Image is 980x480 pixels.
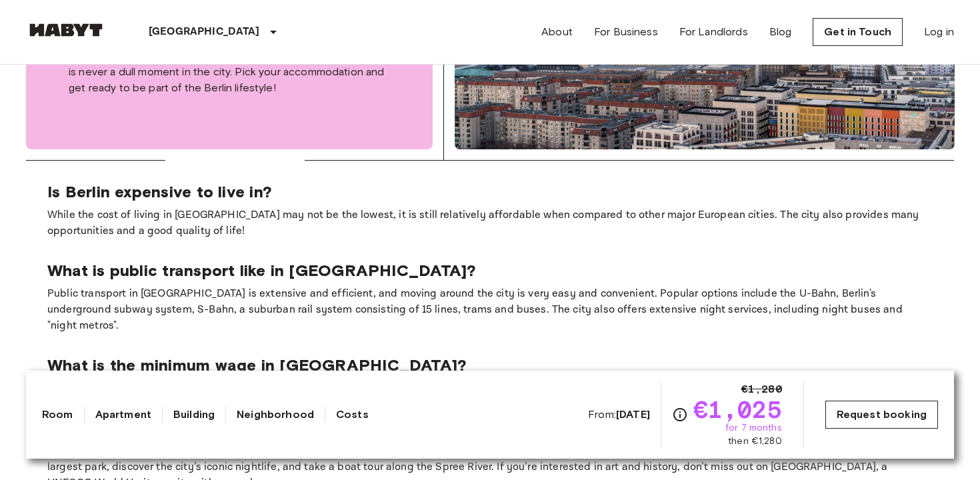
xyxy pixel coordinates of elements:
[769,24,792,40] a: Blog
[47,261,933,281] p: What is public transport like in [GEOGRAPHIC_DATA]?
[149,24,260,40] p: [GEOGRAPHIC_DATA]
[813,18,903,46] a: Get in Touch
[336,407,369,423] a: Costs
[679,24,748,40] a: For Landlords
[728,435,782,448] span: then €1,280
[693,397,782,421] span: €1,025
[47,355,933,375] p: What is the minimum wage in [GEOGRAPHIC_DATA]?
[26,23,106,37] img: Habyt
[42,407,73,423] a: Room
[47,207,933,239] p: While the cost of living in [GEOGRAPHIC_DATA] may not be the lowest, it is still relatively affor...
[594,24,658,40] a: For Business
[825,401,938,429] a: Request booking
[616,408,650,421] b: [DATE]
[672,407,688,423] svg: Check cost overview for full price breakdown. Please note that discounts apply to new joiners onl...
[47,182,933,202] p: Is Berlin expensive to live in?
[173,407,215,423] a: Building
[95,407,151,423] a: Apartment
[47,286,933,334] p: Public transport in [GEOGRAPHIC_DATA] is extensive and efficient, and moving around the city is v...
[725,421,782,435] span: for 7 months
[237,407,314,423] a: Neighborhood
[588,407,650,422] span: From:
[924,24,954,40] a: Log in
[741,381,782,397] span: €1,280
[541,24,573,40] a: About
